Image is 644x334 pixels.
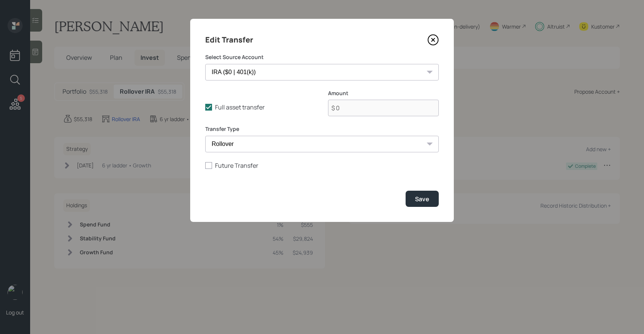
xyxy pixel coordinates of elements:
[205,103,316,111] label: Full asset transfer
[415,195,429,203] div: Save
[406,191,439,207] button: Save
[205,34,253,46] h4: Edit Transfer
[205,53,439,61] label: Select Source Account
[205,161,439,170] label: Future Transfer
[205,125,439,133] label: Transfer Type
[328,90,439,97] label: Amount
